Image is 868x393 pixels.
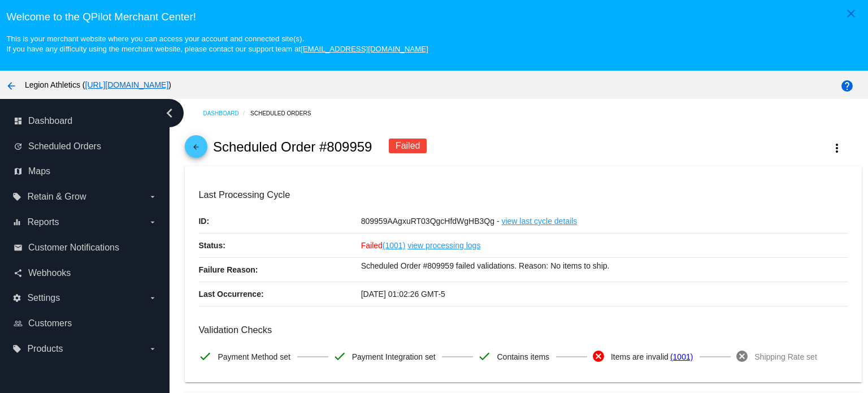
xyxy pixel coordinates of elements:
a: update Scheduled Orders [14,137,157,156]
a: [URL][DOMAIN_NAME] [85,80,169,89]
span: Contains items [497,345,549,369]
mat-icon: close [844,7,858,20]
i: arrow_drop_down [148,192,157,201]
span: Shipping Rate set [754,345,817,369]
mat-icon: cancel [592,349,605,363]
mat-icon: check [333,349,346,363]
span: 809959AAgxuRT03QgcHfdWgHB3Qg - [361,217,500,226]
span: Products [27,344,63,354]
span: Maps [28,166,50,176]
mat-icon: more_vert [830,141,844,155]
a: Dashboard [203,105,250,122]
i: arrow_drop_down [148,293,157,303]
span: Failed [361,241,406,250]
mat-icon: check [478,349,491,363]
i: share [14,269,23,278]
h3: Validation Checks [198,325,848,335]
a: map Maps [14,162,157,180]
a: share Webhooks [14,264,157,282]
i: dashboard [14,116,23,126]
a: (1001) [383,234,405,257]
p: Last Occurrence: [198,282,361,306]
mat-icon: arrow_back [5,79,18,93]
h2: Scheduled Order #809959 [213,139,372,155]
span: Customers [28,318,72,329]
i: update [14,142,23,151]
span: Items are invalid [611,345,669,369]
span: Payment Method set [218,345,290,369]
span: [DATE] 01:02:26 GMT-5 [361,290,445,299]
i: people_outline [14,319,23,328]
p: Scheduled Order #809959 failed validations. Reason: No items to ship. [361,258,848,274]
a: email Customer Notifications [14,239,157,257]
a: view processing logs [407,234,480,257]
span: Scheduled Orders [28,141,101,152]
mat-icon: cancel [735,349,749,363]
i: settings [12,293,21,303]
a: people_outline Customers [14,314,157,332]
mat-icon: check [198,349,212,363]
div: Failed [389,139,427,153]
i: arrow_drop_down [148,218,157,227]
span: Legion Athletics ( ) [25,80,171,89]
span: Dashboard [28,116,72,126]
span: Payment Integration set [352,345,436,369]
a: Scheduled Orders [250,105,321,122]
h3: Last Processing Cycle [198,189,848,200]
mat-icon: help [840,79,854,93]
small: This is your merchant website where you can access your account and connected site(s). If you hav... [6,34,428,53]
i: arrow_drop_down [148,344,157,353]
i: chevron_left [160,104,179,122]
span: Webhooks [28,268,71,278]
a: view last cycle details [501,209,577,233]
p: Failure Reason: [198,258,361,282]
span: Customer Notifications [28,243,119,253]
p: Status: [198,234,361,257]
mat-icon: arrow_back [189,143,203,157]
i: equalizer [12,218,21,227]
i: local_offer [12,192,21,201]
a: [EMAIL_ADDRESS][DOMAIN_NAME] [301,45,428,53]
span: Reports [27,217,59,227]
i: local_offer [12,344,21,353]
span: Retain & Grow [27,192,86,202]
i: map [14,167,23,176]
h3: Welcome to the QPilot Merchant Center! [6,11,861,23]
span: Settings [27,293,60,303]
a: (1001) [670,345,693,369]
i: email [14,243,23,252]
a: dashboard Dashboard [14,112,157,130]
p: ID: [198,209,361,233]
